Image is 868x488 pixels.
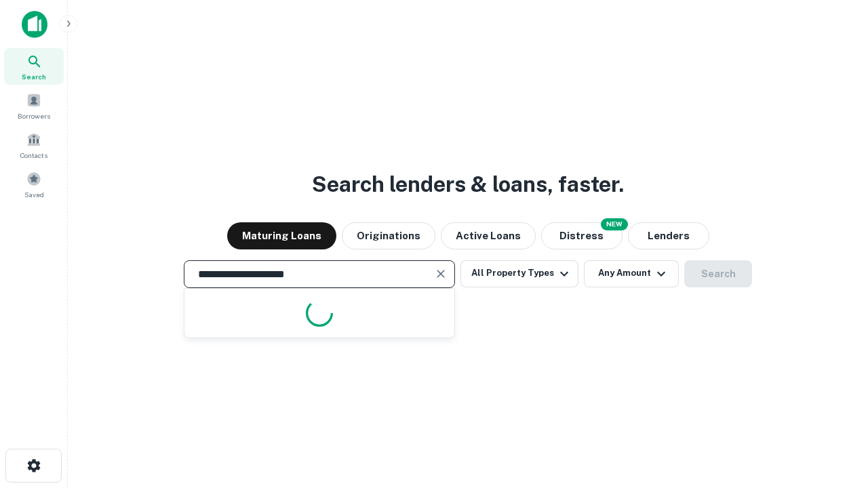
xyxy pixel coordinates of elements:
span: Borrowers [18,110,50,121]
img: capitalize-icon.png [22,11,47,38]
a: Borrowers [4,87,64,124]
a: Saved [4,166,64,203]
button: Search distressed loans with lien and other non-mortgage details. [541,222,623,249]
button: Any Amount [584,260,679,287]
h3: Search lenders & loans, faster. [312,168,624,201]
button: All Property Types [460,260,578,287]
div: NEW [601,218,628,230]
span: Search [22,71,46,82]
a: Search [4,48,64,85]
button: Lenders [628,222,709,249]
span: Contacts [20,150,47,161]
span: Saved [24,189,44,200]
button: Maturing Loans [227,222,336,249]
button: Originations [342,222,435,249]
button: Clear [431,264,450,283]
button: Active Loans [441,222,536,249]
iframe: Chat Widget [800,380,868,445]
a: Contacts [4,127,64,163]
